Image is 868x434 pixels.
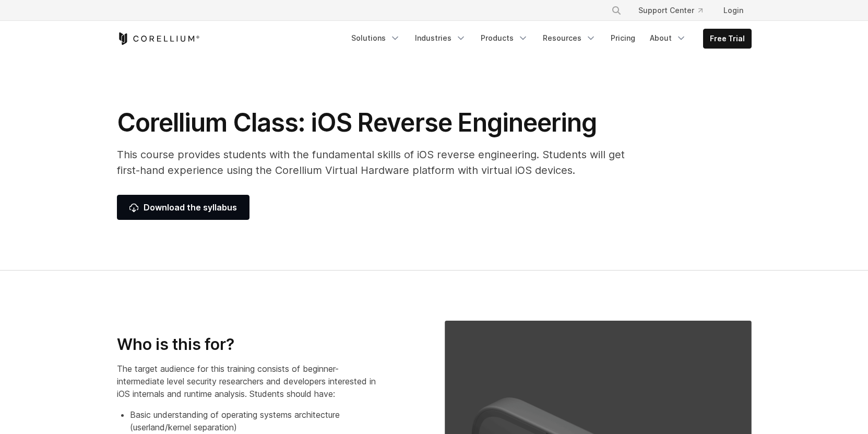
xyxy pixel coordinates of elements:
[345,29,407,48] a: Solutions
[607,1,626,20] button: Search
[409,29,472,48] a: Industries
[704,29,751,48] a: Free Trial
[129,201,237,214] span: Download the syllabus
[715,1,752,20] a: Login
[345,29,752,49] div: Navigation Menu
[117,107,639,138] h1: Corellium Class: iOS Reverse Engineering
[644,29,693,48] a: About
[630,1,711,20] a: Support Center
[604,29,641,48] a: Pricing
[130,408,384,433] li: Basic understanding of operating systems architecture (userland/kernel separation)
[599,1,752,20] div: Navigation Menu
[117,195,249,220] a: Download the syllabus
[537,29,602,48] a: Resources
[117,362,384,400] p: The target audience for this training consists of beginner-intermediate level security researcher...
[117,147,639,178] p: This course provides students with the fundamental skills of iOS reverse engineering. Students wi...
[117,32,200,45] a: Corellium Home
[117,335,384,355] h3: Who is this for?
[474,29,534,48] a: Products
